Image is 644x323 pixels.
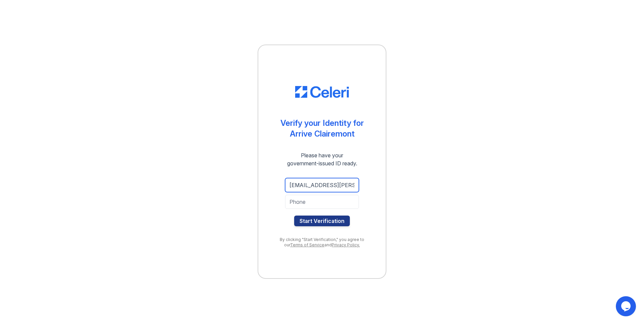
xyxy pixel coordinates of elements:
[294,216,350,226] button: Start Verification
[275,151,369,167] div: Please have your government-issued ID ready.
[285,195,359,209] input: Phone
[295,86,349,98] img: CE_Logo_Blue-a8612792a0a2168367f1c8372b55b34899dd931a85d93a1a3d3e32e68fde9ad4.png
[272,237,372,248] div: By clicking "Start Verification," you agree to our and
[285,178,359,192] input: Email
[280,118,364,139] div: Verify your Identity for Arrive Clairemont
[332,242,360,247] a: Privacy Policy.
[616,296,637,316] iframe: chat widget
[290,242,324,247] a: Terms of Service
